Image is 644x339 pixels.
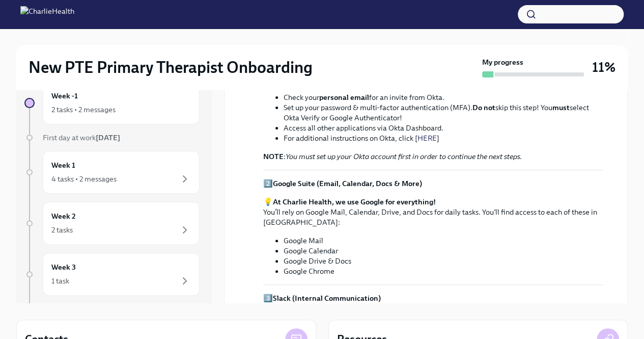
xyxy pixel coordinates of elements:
span: First day at work [43,133,120,142]
strong: At Charlie Health, we use Google for everything! [273,197,436,206]
div: 2 tasks [51,225,73,235]
div: 1 task [51,276,69,286]
strong: Do not [472,103,495,112]
li: Check your for an invite from Okta. [284,92,603,102]
a: Week -12 tasks • 2 messages [24,82,200,124]
li: Set up your password & multi-factor authentication (MFA). skip this step! You select Okta Verify ... [284,102,603,123]
h6: Week 2 [51,211,76,222]
li: Google Mail [284,236,603,246]
p: : [263,151,603,162]
li: Google Calendar [284,246,603,256]
li: For additional instructions on Okta, click [ ] [284,133,603,143]
a: Week 22 tasks [24,202,200,245]
strong: My progress [482,57,523,67]
em: You must set up your Okta account first in order to continue the next steps. [286,152,522,161]
h6: Week 1 [51,160,75,171]
strong: personal email [319,93,369,102]
img: CharlieHealth [20,6,74,22]
strong: [DATE] [96,133,120,142]
h6: Week 3 [51,262,76,273]
strong: Google Suite (Email, Calendar, Docs & More) [273,179,422,188]
p: 2️⃣ [263,178,603,189]
h2: New PTE Primary Therapist Onboarding [29,57,313,77]
a: HERE [417,134,437,143]
a: Week 14 tasks • 2 messages [24,151,200,194]
a: First day at work[DATE] [24,133,200,143]
li: Access all other applications via Okta Dashboard. [284,123,603,133]
div: 4 tasks • 2 messages [51,174,117,184]
p: 3️⃣ [263,293,603,303]
h3: 11% [592,58,615,76]
strong: Slack (Internal Communication) [273,294,381,303]
li: Google Chrome [284,266,603,276]
li: Google Drive & Docs [284,256,603,266]
p: 💡 You’ll rely on Google Mail, Calendar, Drive, and Docs for daily tasks. You'll find access to ea... [263,197,603,227]
strong: NOTE [263,152,284,161]
div: 2 tasks • 2 messages [51,105,116,115]
h6: Week -1 [51,90,78,101]
a: Week 31 task [24,253,200,296]
strong: must [552,103,570,112]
